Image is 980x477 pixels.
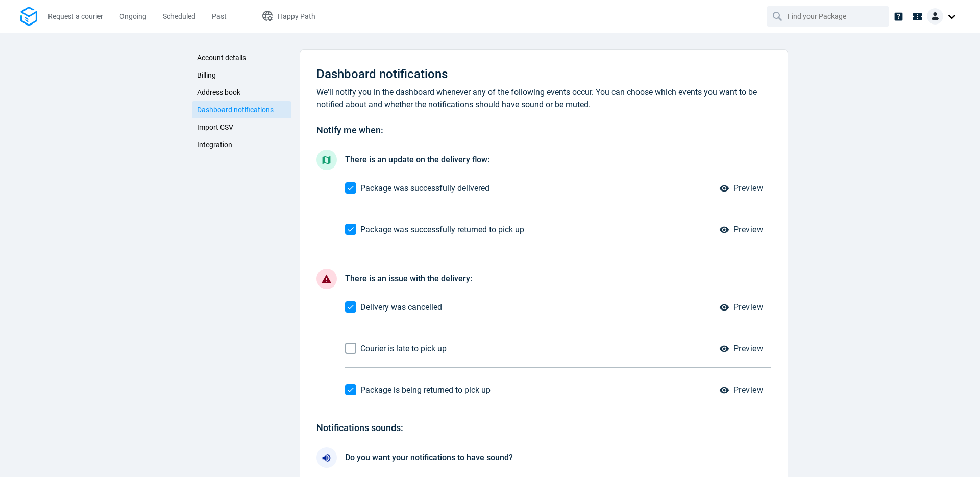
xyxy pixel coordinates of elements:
[713,339,771,359] button: Preview
[733,303,763,312] span: Preview
[197,123,233,131] span: Import CSV
[316,422,403,433] span: Notifications sounds:
[316,67,448,81] span: Dashboard notifications
[788,7,870,26] input: Find your Package
[360,183,489,193] span: Package was successfully delivered
[733,226,763,234] span: Preview
[345,155,489,164] span: There is an update on the delivery flow:
[360,225,524,234] span: Package was successfully returned to pick up
[733,345,763,353] span: Preview
[713,380,771,400] button: Preview
[197,88,240,97] span: Address book
[48,12,103,20] span: Request a courier
[713,178,771,199] button: Preview
[345,452,513,462] span: Do you want your notifications to have sound?
[20,7,37,27] img: Logo
[212,12,227,20] span: Past
[733,184,763,193] span: Preview
[197,106,274,114] span: Dashboard notifications
[316,87,757,109] span: We'll notify you in the dashboard whenever any of the following events occur. You can choose whic...
[192,84,291,101] a: Address book
[163,12,195,20] span: Scheduled
[192,66,291,84] a: Billing
[345,274,472,283] span: There is an issue with the delivery:
[119,12,146,20] span: Ongoing
[360,302,442,312] span: Delivery was cancelled
[360,385,491,395] span: Package is being returned to pick up
[197,71,216,79] span: Billing
[713,220,771,240] button: Preview
[192,136,291,153] a: Integration
[927,8,943,25] img: Client
[360,344,447,353] span: Courier is late to pick up
[278,12,315,20] span: Happy Path
[192,49,291,66] a: Account details
[316,125,383,135] span: Notify me when:
[197,54,246,62] span: Account details
[192,118,291,136] a: Import CSV
[733,386,763,394] span: Preview
[192,101,291,118] a: Dashboard notifications
[713,297,771,318] button: Preview
[197,140,232,149] span: Integration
